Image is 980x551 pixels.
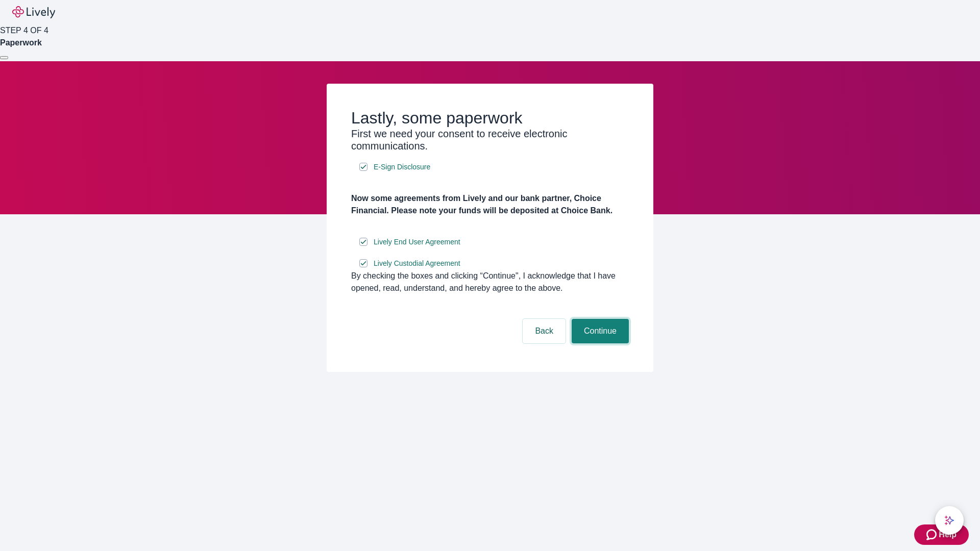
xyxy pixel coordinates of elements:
[372,257,462,270] a: e-sign disclosure document
[12,6,55,18] img: Lively
[935,506,964,535] button: chat
[372,161,432,173] a: e-sign disclosure document
[914,524,969,545] button: Zendesk support iconHelp
[572,319,629,343] button: Continue
[939,529,957,541] span: Help
[372,236,462,248] a: e-sign disclosure document
[374,258,460,269] span: Lively Custodial Agreement
[944,515,954,525] svg: Lively AI Assistant
[523,319,566,343] button: Back
[351,192,629,217] h4: Now some agreements from Lively and our bank partner, Choice Financial. Please note your funds wi...
[374,162,430,172] span: E-Sign Disclosure
[351,108,629,128] h2: Lastly, some paperwork
[374,237,460,247] span: Lively End User Agreement
[351,270,629,294] div: By checking the boxes and clicking “Continue", I acknowledge that I have opened, read, understand...
[351,128,629,152] h3: First we need your consent to receive electronic communications.
[926,529,939,541] svg: Zendesk support icon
